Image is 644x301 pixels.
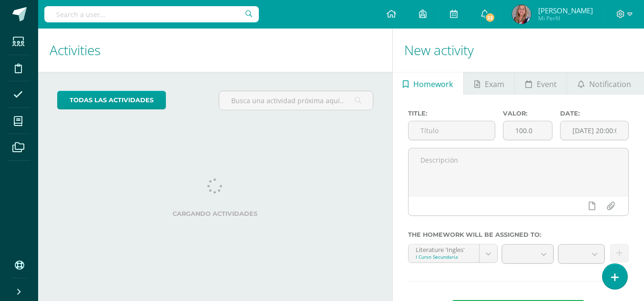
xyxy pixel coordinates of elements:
input: Título [409,121,495,140]
a: Notification [567,72,641,95]
span: Mi Perfil [538,14,593,22]
span: Notification [589,73,631,96]
input: Fecha de entrega [561,121,628,140]
div: Literature 'Ingles' [416,244,472,253]
span: [PERSON_NAME] [538,6,593,15]
label: Cargando actividades [57,210,373,217]
a: Event [515,72,567,95]
label: The homework will be assigned to: [408,231,629,238]
label: Valor: [503,110,552,117]
h1: Activities [50,29,381,72]
input: Busca una actividad próxima aquí... [219,91,372,110]
a: todas las Actividades [57,91,166,109]
label: Title: [408,110,496,117]
span: Event [537,73,557,96]
label: Date: [560,110,629,117]
a: Exam [464,72,514,95]
span: Homework [413,73,453,96]
a: Literature 'Ingles'I Curso Secundaria [409,244,497,262]
span: 23 [485,12,495,23]
input: Puntos máximos [503,121,552,140]
span: Exam [485,73,504,96]
div: I Curso Secundaria [416,253,472,260]
a: Homework [393,72,463,95]
input: Search a user… [44,6,259,22]
img: c7f2227723096bbe4d84f52108c4ec4a.png [512,5,531,24]
h1: New activity [404,29,633,72]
